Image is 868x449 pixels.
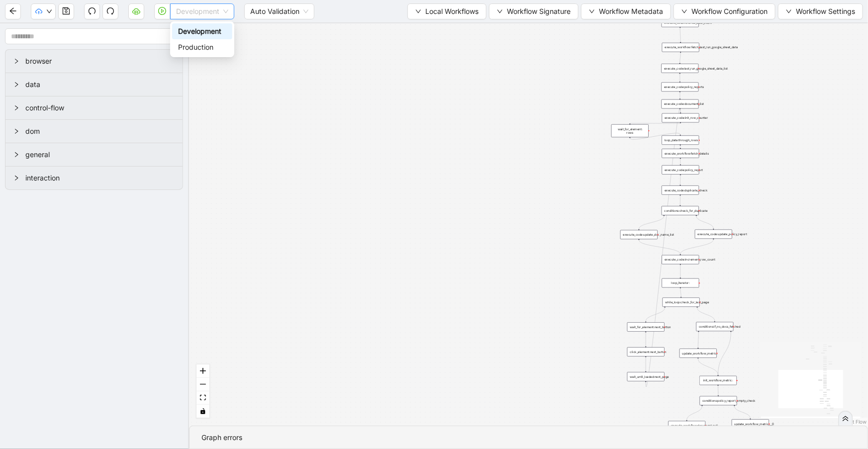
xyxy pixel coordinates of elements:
[627,322,665,332] div: wait_for_element:next_button
[620,230,658,240] div: execute_code:update_doc_name_list
[680,53,680,63] g: Edge from execute_workflow:fetch_last_run_google_sheet_data to execute_code:last_run_google_sheet...
[13,128,19,134] span: right
[842,415,849,422] span: double-right
[13,175,19,181] span: right
[662,206,699,215] div: conditions:check_for_duplicate
[589,8,595,14] span: down
[662,64,699,73] div: execute_code:last_run_google_sheet_data_list
[662,113,699,123] div: execute_code:init_row_counter
[662,99,699,109] div: execute_code:document_list
[662,18,699,27] div: execute_code:fetched_data_count
[680,28,681,42] g: Edge from execute_code:fetched_data_count to execute_workflow:fetch_last_run_google_sheet_data
[599,6,663,17] span: Workflow Metadata
[796,6,855,17] span: Workflow Settings
[25,149,175,160] span: general
[128,3,144,19] button: cloud-server
[196,405,209,418] button: toggle interactivity
[13,82,19,88] span: right
[662,136,699,145] div: loop_data:through_rows
[662,149,699,158] div: execute_workflow:fetch_details
[201,432,856,443] div: Graph errors
[25,102,175,113] span: control-flow
[196,391,209,405] button: fit view
[627,372,665,381] div: wait_until_loaded:next_page
[172,23,232,39] div: Development
[687,406,702,420] g: Edge from conditions:policy_report_empty_check to execute_workflow:document_pull
[5,143,183,166] div: general
[691,6,768,17] span: Workflow Configuration
[5,73,183,96] div: data
[196,364,209,378] button: zoom in
[158,7,166,15] span: play-circle
[679,349,717,358] div: update_workflow_metric:
[662,43,699,52] div: execute_workflow:fetch_last_run_google_sheet_data
[250,4,308,19] span: Auto Validation
[732,419,769,429] div: update_workflow_metric:__0
[178,42,226,53] div: Production
[699,376,737,385] div: init_workflow_metric:
[581,3,671,19] button: downWorkflow Metadata
[88,7,96,15] span: undo
[489,3,579,19] button: downWorkflow Signature
[669,421,706,431] div: execute_workflow:document_pull
[841,419,867,425] a: React Flow attribution
[680,288,681,296] g: Edge from loop_iterator: to while_loop:check_for_last_page
[681,8,687,14] span: down
[154,3,170,19] button: play-circle
[696,322,734,332] div: conditions:if_no_docs_fetched
[5,167,183,189] div: interaction
[696,216,713,229] g: Edge from conditions:check_for_duplicate to execute_code:update_policy_report
[627,347,665,357] div: click_element:next_button
[662,185,699,195] div: execute_code:duplicate_check
[5,50,183,73] div: browser
[663,298,700,307] div: while_loop:check_for_last_page
[700,396,737,406] div: conditions:policy_report_empty_check
[58,3,74,19] button: save
[639,240,680,254] g: Edge from execute_code:update_doc_name_list to execute_code:increment_row_count
[630,133,680,140] g: Edge from wait_for_element: rows to loop_data:through_rows
[611,124,649,137] div: wait_for_element: rows
[102,3,118,19] button: redo
[25,126,175,137] span: dom
[176,4,228,19] span: Development
[786,8,792,14] span: down
[646,107,681,387] g: Edge from wait_until_loaded:next_page to execute_code:init_row_counter
[25,79,175,90] span: data
[5,3,21,19] button: arrow-left
[31,3,56,19] button: cloud-uploaddown
[25,56,175,67] span: browser
[13,152,19,158] span: right
[13,105,19,111] span: right
[680,240,714,254] g: Edge from execute_code:update_policy_report to execute_code:increment_row_count
[662,255,699,265] div: execute_code:increment_row_count
[407,3,486,19] button: downLocal Workflows
[698,332,699,348] g: Edge from conditions:if_no_docs_fetched to update_workflow_metric:
[662,278,699,288] div: loop_iterator:
[662,83,699,92] div: execute_code:policy_reports
[695,230,732,239] div: execute_code:update_policy_report
[497,8,503,14] span: down
[25,173,175,183] span: interaction
[9,7,17,15] span: arrow-left
[735,406,751,418] g: Edge from conditions:policy_report_empty_check to update_workflow_metric:__0
[84,3,100,19] button: undo
[662,165,699,175] div: execute_code:policy_report
[646,308,665,322] g: Edge from while_loop:check_for_last_page to wait_for_element:next_button
[674,3,775,19] button: downWorkflow Configuration
[698,359,718,375] g: Edge from update_workflow_metric: to init_workflow_metric:
[13,58,19,64] span: right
